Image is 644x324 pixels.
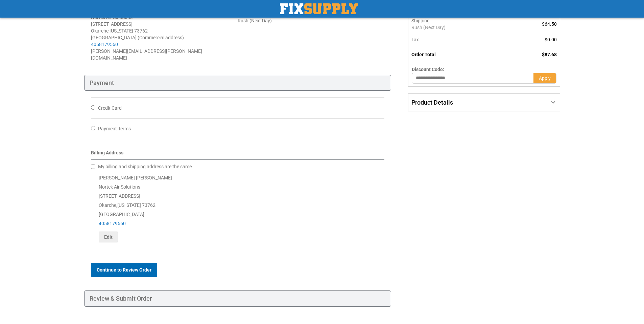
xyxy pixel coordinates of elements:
div: Payment [84,75,391,91]
span: $87.68 [542,52,557,57]
button: Edit [99,232,118,242]
span: Discount Code: [412,67,444,72]
div: [PERSON_NAME] [PERSON_NAME] Nortek Air Solutions [STREET_ADDRESS] Okarche , 73762 [GEOGRAPHIC_DATA] [91,173,385,242]
a: 4058179560 [91,42,118,47]
span: My billing and shipping address are the same [98,164,192,169]
span: Continue to Review Order [97,267,151,273]
a: store logo [280,3,358,14]
span: Credit Card [98,105,122,111]
th: Tax [408,34,508,46]
span: Shipping [411,18,430,23]
button: Continue to Review Order [91,263,157,277]
span: Rush (Next Day) [411,24,504,31]
span: [PERSON_NAME][EMAIL_ADDRESS][PERSON_NAME][DOMAIN_NAME] [91,48,202,61]
span: Product Details [411,99,453,106]
span: Edit [104,234,113,240]
div: Review & Submit Order [84,290,391,307]
div: Billing Address [91,149,385,160]
a: 4058179560 [99,221,126,226]
span: $64.50 [542,21,557,27]
div: Rush (Next Day) [238,17,384,24]
span: $0.00 [545,37,557,42]
address: [PERSON_NAME] [PERSON_NAME] Nortek Air Solutions [STREET_ADDRESS] Okarche , 73762 [GEOGRAPHIC_DAT... [91,7,238,61]
img: Fix Industrial Supply [280,3,358,14]
strong: Order Total [411,52,436,57]
span: Apply [539,75,551,81]
span: [US_STATE] [110,28,133,34]
button: Apply [533,73,556,84]
span: Payment Terms [98,126,131,131]
span: [US_STATE] [117,202,141,208]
